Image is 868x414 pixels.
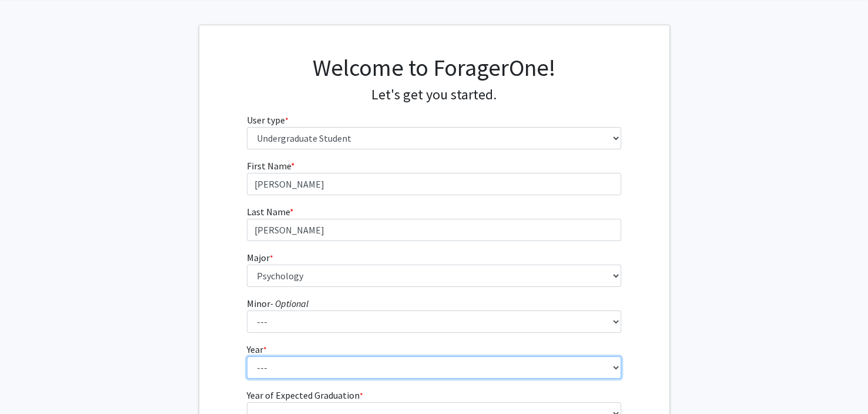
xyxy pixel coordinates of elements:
span: First Name [247,160,291,172]
label: User type [247,113,289,127]
h1: Welcome to ForagerOne! [247,54,621,82]
span: Last Name [247,206,290,218]
label: Major [247,251,273,265]
iframe: Chat [9,361,50,405]
label: Year [247,342,267,356]
i: - Optional [270,298,309,309]
h4: Let's get you started. [247,86,621,103]
label: Minor [247,296,309,310]
label: Year of Expected Graduation [247,388,363,402]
